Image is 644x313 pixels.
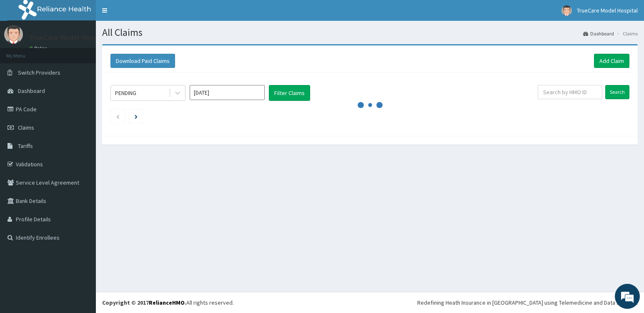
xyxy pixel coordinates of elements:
[538,85,602,99] input: Search by HMO ID
[149,299,185,306] a: RelianceHMO
[605,85,629,99] input: Search
[269,85,310,101] button: Filter Claims
[4,25,23,44] img: User Image
[18,87,45,95] span: Dashboard
[18,124,34,131] span: Claims
[577,7,638,14] span: TrueCare Model Hospital
[115,89,136,97] div: PENDING
[110,54,175,68] button: Download Paid Claims
[102,27,638,38] h1: All Claims
[417,298,638,307] div: Redefining Heath Insurance in [GEOGRAPHIC_DATA] using Telemedicine and Data Science!
[135,113,138,120] a: Next page
[594,54,629,68] a: Add Claim
[116,113,120,120] a: Previous page
[102,299,186,306] strong: Copyright © 2017 .
[583,30,614,37] a: Dashboard
[29,45,49,51] a: Online
[615,30,638,37] li: Claims
[561,5,572,16] img: User Image
[18,142,33,150] span: Tariffs
[96,292,644,313] footer: All rights reserved.
[190,85,265,100] input: Select Month and Year
[18,69,60,76] span: Switch Providers
[358,93,383,118] svg: audio-loading
[29,34,109,41] p: TrueCare Model Hospital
